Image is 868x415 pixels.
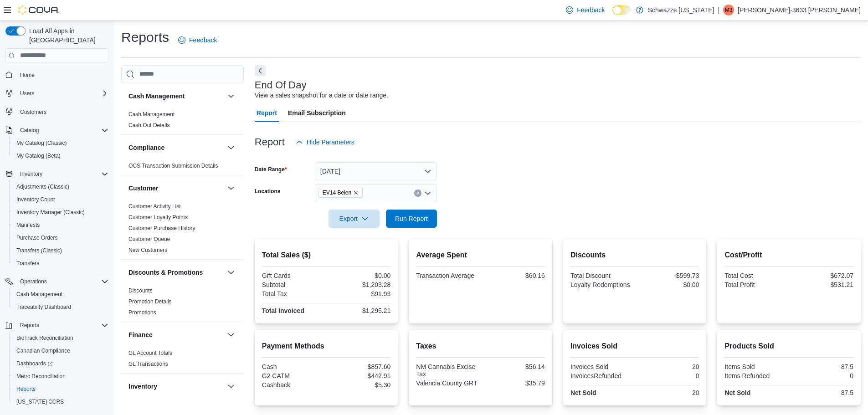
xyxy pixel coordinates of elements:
[226,183,236,194] button: Customer
[13,371,108,382] span: Metrc Reconciliation
[292,133,358,151] button: Hide Parameters
[13,333,77,343] a: BioTrack Reconciliation
[128,122,170,128] a: Cash Out Details
[16,106,108,118] span: Customers
[13,181,108,192] span: Adjustments (Classic)
[128,268,203,277] h3: Discounts & Promotions
[16,320,108,331] span: Reports
[16,385,36,393] span: Reports
[20,72,35,79] span: Home
[128,203,181,210] span: Customer Activity List
[255,91,388,100] div: View a sales snapshot for a date or date range.
[328,272,390,279] div: $0.00
[328,307,390,314] div: $1,295.21
[16,276,108,287] span: Operations
[328,281,390,288] div: $1,203.28
[16,347,70,354] span: Canadian Compliance
[328,363,390,370] div: $857.60
[637,281,699,288] div: $0.00
[2,168,112,180] button: Inventory
[128,330,224,339] button: Finance
[2,275,112,288] button: Operations
[13,358,108,369] span: Dashboards
[416,250,545,261] h2: Average Spent
[315,162,437,180] button: [DATE]
[16,88,108,99] span: Users
[791,272,853,279] div: $672.07
[16,125,108,136] span: Catalog
[9,180,112,193] button: Adjustments (Classic)
[26,26,108,45] span: Load All Apps in [GEOGRAPHIC_DATA]
[20,127,39,134] span: Catalog
[414,190,421,197] button: Clear input
[128,203,181,210] a: Customer Activity List
[9,206,112,219] button: Inventory Manager (Classic)
[128,92,224,101] button: Cash Management
[226,267,236,278] button: Discounts & Promotions
[2,105,112,118] button: Customers
[20,90,34,97] span: Users
[791,389,853,396] div: 87.5
[13,345,74,356] a: Canadian Compliance
[416,363,478,378] div: NM Cannabis Excise Tax
[2,319,112,332] button: Reports
[13,371,69,382] a: Metrc Reconciliation
[16,373,66,380] span: Metrc Reconciliation
[13,302,108,313] span: Traceabilty Dashboard
[395,214,428,223] span: Run Report
[128,225,195,232] span: Customer Purchase History
[724,341,853,352] h2: Products Sold
[16,139,67,147] span: My Catalog (Classic)
[2,124,112,137] button: Catalog
[128,287,153,294] a: Discounts
[9,332,112,344] button: BioTrack Reconciliation
[13,245,108,256] span: Transfers (Classic)
[13,207,88,218] a: Inventory Manager (Classic)
[483,272,545,279] div: $60.16
[577,5,605,15] span: Feedback
[16,107,50,118] a: Customers
[262,272,324,279] div: Gift Cards
[13,345,108,356] span: Canadian Compliance
[13,194,59,205] a: Inventory Count
[9,357,112,370] a: Dashboards
[121,201,244,259] div: Customer
[13,150,108,161] span: My Catalog (Beta)
[724,272,787,279] div: Total Cost
[128,246,167,254] span: New Customers
[13,138,108,149] span: My Catalog (Classic)
[334,210,374,228] span: Export
[16,276,51,287] button: Operations
[13,232,108,243] span: Purchase Orders
[13,384,108,395] span: Reports
[16,334,73,342] span: BioTrack Reconciliation
[323,188,351,197] span: EV14 Belen
[189,36,217,45] span: Feedback
[637,363,699,370] div: 20
[9,219,112,231] button: Manifests
[121,28,169,46] h1: Reports
[262,307,304,314] strong: Total Invoiced
[128,382,224,391] button: Inventory
[718,5,719,15] p: |
[725,5,733,15] span: M3
[16,360,53,367] span: Dashboards
[128,350,172,356] a: GL Account Totals
[13,258,108,269] span: Transfers
[16,260,39,267] span: Transfers
[13,232,62,243] a: Purchase Orders
[128,349,172,357] span: GL Account Totals
[128,298,172,305] span: Promotion Details
[226,329,236,340] button: Finance
[791,372,853,379] div: 0
[13,358,56,369] a: Dashboards
[16,247,62,254] span: Transfers (Classic)
[648,5,714,15] p: Schwazze [US_STATE]
[128,330,153,339] h3: Finance
[13,138,71,149] a: My Catalog (Classic)
[13,396,67,407] a: [US_STATE] CCRS
[328,381,390,389] div: $5.30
